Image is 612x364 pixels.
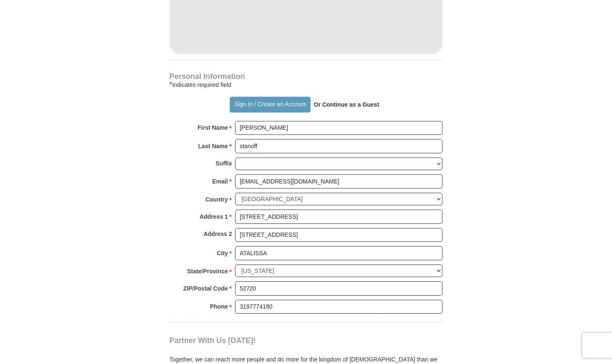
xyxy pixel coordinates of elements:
[170,80,443,90] div: Indicates required field
[170,73,443,80] h4: Personal Information
[213,175,228,187] strong: Email
[217,247,228,259] strong: City
[198,140,228,152] strong: Last Name
[198,122,228,134] strong: First Name
[210,301,228,312] strong: Phone
[205,194,228,205] strong: Country
[216,157,232,169] strong: Suffix
[200,211,228,223] strong: Address 1
[314,101,379,108] strong: Or Continue as a Guest
[170,336,256,345] span: Partner With Us [DATE]!
[230,97,311,113] button: Sign In / Create an Account
[187,265,228,277] strong: State/Province
[183,283,228,294] strong: ZIP/Postal Code
[204,228,232,240] strong: Address 2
